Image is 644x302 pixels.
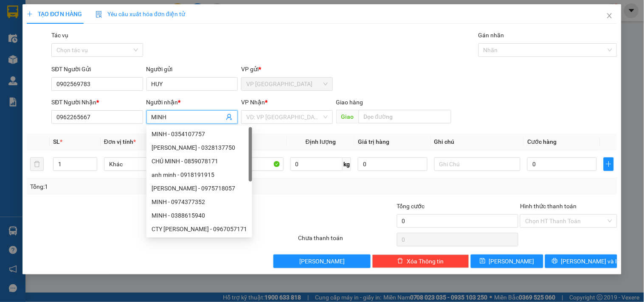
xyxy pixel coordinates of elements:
div: CTY MINH ĐỨC - 0967057171 [146,222,252,236]
div: CTY [PERSON_NAME] - 0967057171 [152,224,247,234]
span: delete [397,258,403,265]
span: Yêu cầu xuất hóa đơn điện tử [96,11,185,17]
span: Khác [109,158,185,171]
div: SĐT Người Nhận [51,98,143,107]
div: Chưa thanh toán [297,233,396,248]
span: VP Nhận [241,99,265,106]
span: Định lượng [306,138,336,145]
div: MINH - 0388615940 [152,211,247,220]
label: Gán nhãn [478,32,504,39]
button: [PERSON_NAME] [273,254,370,268]
span: SL [53,138,60,145]
span: CC : [98,57,110,66]
button: save[PERSON_NAME] [471,254,543,268]
div: MINH - 0354107757 [146,127,252,141]
div: [PERSON_NAME] - 0975718057 [152,184,247,193]
span: save [480,258,486,265]
span: Giá trị hàng [358,138,389,145]
span: printer [552,258,558,265]
span: [PERSON_NAME] [489,257,534,266]
div: PHÚC [99,28,186,38]
span: user-add [226,114,233,120]
span: Gửi: [7,8,20,17]
div: MINH KHÔI - 0975718057 [146,182,252,195]
span: Nhận: [99,8,120,17]
div: [PERSON_NAME] - 0328137750 [152,143,247,152]
div: MINH - 0354107757 [152,129,247,139]
span: plus [27,11,33,17]
span: Giao [336,110,359,123]
div: 100.000 [98,55,186,67]
button: Close [598,4,622,28]
input: Ghi Chú [434,157,520,171]
input: 0 [358,157,427,171]
div: MINH - 0974377352 [146,195,252,209]
div: anh minh - 0918191915 [152,170,247,179]
div: Người nhận [146,98,238,107]
span: Xóa Thông tin [407,257,444,266]
div: SĐT Người Gửi [51,64,143,74]
span: kg [343,157,351,171]
span: TẠO ĐƠN HÀNG [27,11,82,17]
div: MINH - 0388615940 [146,209,252,222]
span: Giao hàng [336,99,363,106]
div: VP [GEOGRAPHIC_DATA] [99,7,186,28]
div: CHÚ MINH - 0859078171 [152,157,247,166]
span: Tổng cước [397,203,425,210]
span: [PERSON_NAME] và In [561,257,621,266]
button: delete [30,157,44,171]
button: plus [604,157,614,171]
div: MINH - 0974377352 [152,197,247,207]
button: deleteXóa Thông tin [372,254,469,268]
span: close [606,12,613,19]
label: Tác vụ [51,32,68,39]
div: MINH ANH - 0328137750 [146,141,252,154]
input: Dọc đường [359,110,451,123]
div: KHOA [7,28,93,38]
div: CHÚ MINH - 0859078171 [146,154,252,168]
span: VP Tân Bình [246,78,327,90]
div: Người gửi [146,64,238,74]
th: Ghi chú [431,134,524,150]
div: 0948158647 [7,38,93,50]
div: Tổng: 1 [30,182,249,191]
div: 0927172617 [99,38,186,50]
span: plus [604,161,613,168]
label: Hình thức thanh toán [520,203,577,210]
div: anh minh - 0918191915 [146,168,252,182]
button: printer[PERSON_NAME] và In [545,254,617,268]
div: VP gửi [241,64,332,74]
img: icon [96,11,102,18]
div: VP [GEOGRAPHIC_DATA] [7,7,93,28]
span: Cước hàng [527,138,557,145]
span: Đơn vị tính [104,138,136,145]
span: [PERSON_NAME] [299,257,345,266]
